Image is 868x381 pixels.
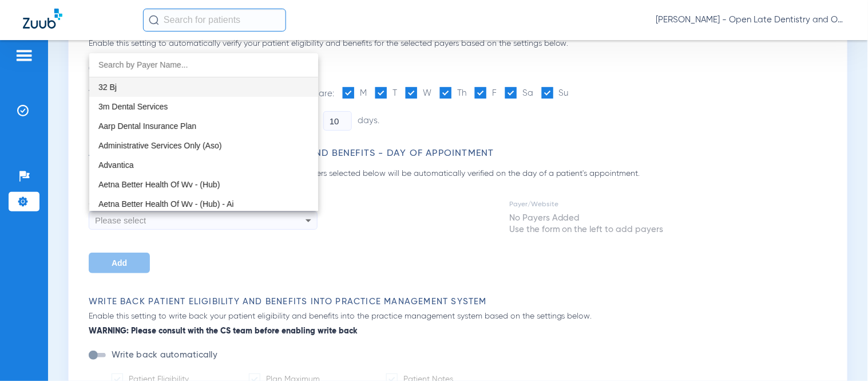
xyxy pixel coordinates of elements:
[98,102,168,111] span: 3m Dental Services
[89,53,318,77] input: dropdown search
[98,199,234,209] span: Aetna Better Health Of Wv - (Hub) - Ai
[98,121,196,131] span: Aarp Dental Insurance Plan
[98,141,222,150] span: Administrative Services Only (Aso)
[811,326,868,381] iframe: Chat Widget
[98,160,133,170] span: Advantica
[98,180,220,189] span: Aetna Better Health Of Wv - (Hub)
[98,83,117,92] span: 32 Bj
